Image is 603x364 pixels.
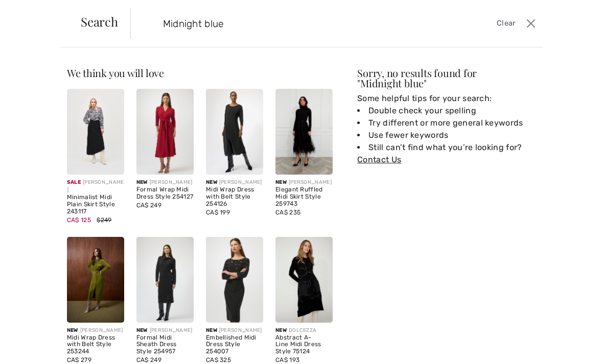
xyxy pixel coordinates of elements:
[136,186,194,201] div: Formal Wrap Midi Dress Style 254127
[97,216,111,224] span: $249
[275,356,299,363] span: CA$ 193
[360,76,424,90] span: Midnight blue
[206,237,263,323] img: Embellished Midi Dress Style 254007. Black
[67,194,124,215] div: Minimalist Midi Plain Skirt Style 243117
[136,356,161,363] span: CA$ 249
[275,237,333,323] img: Abstract A-Line Midi Dress Style 75124. As sample
[275,186,333,207] div: Elegant Ruffled Midi Skirt Style 259743
[275,327,287,333] span: New
[206,327,263,334] div: [PERSON_NAME]
[67,179,81,185] span: Sale
[206,327,217,333] span: New
[275,327,333,334] div: DOLCEZZA
[275,89,333,175] img: Elegant Ruffled Midi Skirt Style 259743. Black
[357,92,536,166] div: Some helpful tips for your search:
[275,209,300,216] span: CA$ 235
[136,327,148,333] span: New
[67,334,124,355] div: Midi Wrap Dress with Belt Style 253244
[206,334,263,355] div: Embellished Midi Dress Style 254007
[275,179,287,185] span: New
[67,89,124,175] img: Minimalist Midi Plain Skirt Style 243117. Black
[24,7,45,16] span: Chat
[357,155,401,164] a: Contact Us
[136,327,194,334] div: [PERSON_NAME]
[206,89,263,175] img: Midi Wrap Dress with Belt Style 254126. Black
[67,327,78,333] span: New
[67,179,124,194] div: [PERSON_NAME]
[275,179,333,186] div: [PERSON_NAME]
[206,356,231,363] span: CA$ 325
[357,141,536,166] li: Still can’t find what you’re looking for?
[497,18,516,29] span: Clear
[357,105,536,117] li: Double check your spelling
[136,202,161,209] span: CA$ 249
[67,216,91,224] span: CA$ 125
[67,237,124,323] img: Midi Wrap Dress with Belt Style 253244. Merlot
[357,117,536,129] li: Try different or more general keywords
[206,186,263,207] div: Midi Wrap Dress with Belt Style 254126
[136,237,194,323] img: Formal Midi Sheath Dress Style 254957. Black
[67,356,91,363] span: CA$ 279
[67,327,124,334] div: [PERSON_NAME]
[81,15,118,28] span: Search
[136,179,194,186] div: [PERSON_NAME]
[136,334,194,355] div: Formal Midi Sheath Dress Style 254957
[206,179,217,185] span: New
[67,66,164,80] span: We think you will love
[206,209,230,216] span: CA$ 199
[155,8,432,39] input: TYPE TO SEARCH
[524,15,539,32] button: Close
[357,129,536,141] li: Use fewer keywords
[275,334,333,355] div: Abstract A-Line Midi Dress Style 75124
[136,179,148,185] span: New
[206,179,263,186] div: [PERSON_NAME]
[357,68,536,88] div: Sorry, no results found for " "
[136,89,194,175] img: Formal Wrap Midi Dress Style 254127. Deep cherry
